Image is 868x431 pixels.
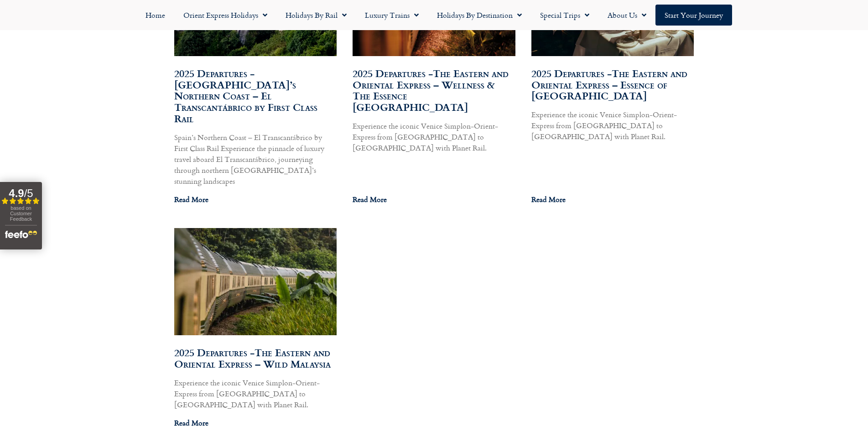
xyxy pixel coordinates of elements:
[356,5,428,26] a: Luxury Trains
[353,66,509,114] a: 2025 Departures -The Eastern and Oriental Express – Wellness & The Essence [GEOGRAPHIC_DATA]
[174,5,276,26] a: Orient Express Holidays
[174,194,208,205] a: Read more about 2025 Departures -Spain’s Northern Coast – El Transcantábrico by First Class Rail
[531,194,566,205] a: Read more about 2025 Departures -The Eastern and Oriental Express – Essence of Malaysia
[353,120,515,153] p: Experience the iconic Venice Simplon-Orient-Express from [GEOGRAPHIC_DATA] to [GEOGRAPHIC_DATA] w...
[136,5,174,26] a: Home
[598,5,655,26] a: About Us
[5,5,863,26] nav: Menu
[174,345,331,371] a: 2025 Departures -The Eastern and Oriental Express – Wild Malaysia
[276,5,356,26] a: Holidays by Rail
[174,417,208,428] a: Read more about 2025 Departures -The Eastern and Oriental Express – Wild Malaysia
[655,5,732,26] a: Start your Journey
[174,132,337,187] p: Spain’s Northern Coast – El Transcantábrico by First Class Rail Experience the pinnacle of luxury...
[531,5,598,26] a: Special Trips
[353,194,387,205] a: Read more about 2025 Departures -The Eastern and Oriental Express – Wellness & The Essence Malaysia
[428,5,531,26] a: Holidays by Destination
[531,109,694,142] p: Experience the iconic Venice Simplon-Orient-Express from [GEOGRAPHIC_DATA] to [GEOGRAPHIC_DATA] w...
[174,377,337,410] p: Experience the iconic Venice Simplon-Orient-Express from [GEOGRAPHIC_DATA] to [GEOGRAPHIC_DATA] w...
[531,66,687,104] a: 2025 Departures -The Eastern and Oriental Express – Essence of [GEOGRAPHIC_DATA]
[174,66,317,126] a: 2025 Departures -[GEOGRAPHIC_DATA]’s Northern Coast – El Transcantábrico by First Class Rail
